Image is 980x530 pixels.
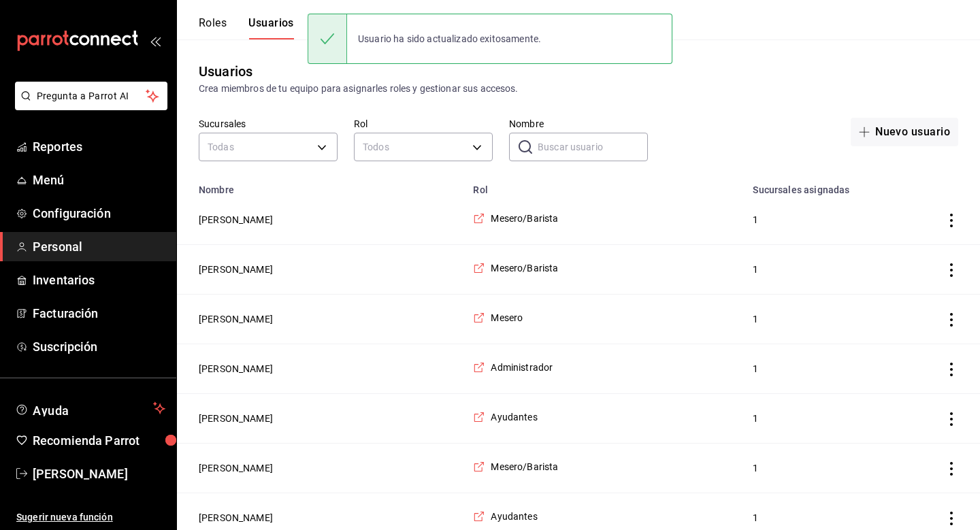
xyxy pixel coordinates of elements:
[199,263,273,276] button: [PERSON_NAME]
[945,214,958,227] button: actions
[33,271,165,289] span: Inventarios
[945,263,958,277] button: actions
[473,261,558,275] a: Mesero/Barista
[753,412,889,425] span: 1
[473,361,553,374] a: Administrador
[15,82,167,110] button: Pregunta a Parrot AI
[491,261,558,275] span: Mesero/Barista
[753,511,889,525] span: 1
[538,133,648,161] input: Buscar usuario
[10,99,167,113] a: Pregunta a Parrot AI
[37,89,146,103] span: Pregunta a Parrot AI
[509,119,648,129] label: Nombre
[491,510,537,523] span: Ayudantes
[33,304,165,322] span: Facturación
[199,16,294,39] div: navigation tabs
[199,461,273,475] button: [PERSON_NAME]
[491,410,537,424] span: Ayudantes
[199,412,273,425] button: [PERSON_NAME]
[33,137,165,156] span: Reportes
[753,263,889,276] span: 1
[753,312,889,326] span: 1
[199,312,273,326] button: [PERSON_NAME]
[199,16,227,39] button: Roles
[491,460,558,474] span: Mesero/Barista
[945,412,958,426] button: actions
[753,362,889,376] span: 1
[199,511,273,525] button: [PERSON_NAME]
[33,204,165,222] span: Configuración
[33,465,165,483] span: [PERSON_NAME]
[33,400,148,416] span: Ayuda
[945,512,958,525] button: actions
[473,212,558,225] a: Mesero/Barista
[16,510,165,525] span: Sugerir nueva función
[354,133,493,161] div: Todos
[248,16,294,39] button: Usuarios
[753,461,889,475] span: 1
[473,510,537,523] a: Ayudantes
[745,176,906,195] th: Sucursales asignadas
[473,460,558,474] a: Mesero/Barista
[851,118,958,146] button: Nuevo usuario
[491,311,523,325] span: Mesero
[177,176,465,195] th: Nombre
[945,462,958,476] button: actions
[150,35,161,46] button: open_drawer_menu
[473,410,537,424] a: Ayudantes
[465,176,745,195] th: Rol
[945,363,958,376] button: actions
[753,213,889,227] span: 1
[491,212,558,225] span: Mesero/Barista
[347,24,552,54] div: Usuario ha sido actualizado exitosamente.
[473,311,523,325] a: Mesero
[33,171,165,189] span: Menú
[199,119,338,129] label: Sucursales
[199,213,273,227] button: [PERSON_NAME]
[199,133,338,161] div: Todas
[33,237,165,256] span: Personal
[354,119,493,129] label: Rol
[33,431,165,450] span: Recomienda Parrot
[199,362,273,376] button: [PERSON_NAME]
[199,82,958,96] div: Crea miembros de tu equipo para asignarles roles y gestionar sus accesos.
[199,61,252,82] div: Usuarios
[945,313,958,327] button: actions
[33,337,165,356] span: Suscripción
[491,361,553,374] span: Administrador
